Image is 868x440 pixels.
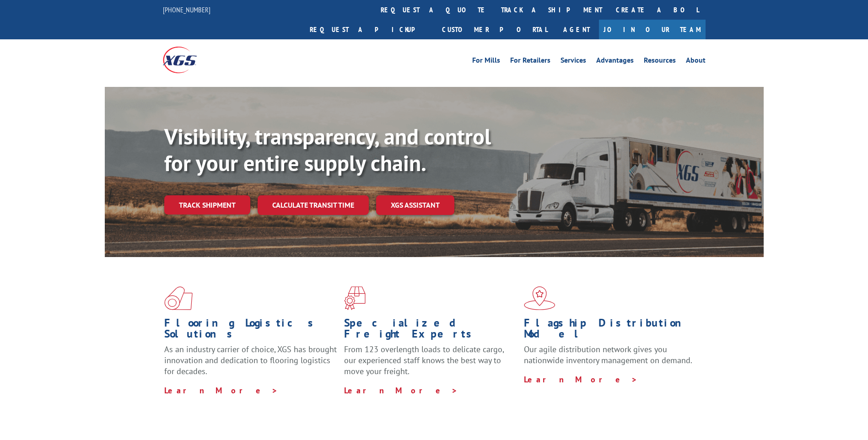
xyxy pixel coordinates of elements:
a: Learn More > [164,385,278,396]
a: Join Our Team [599,20,706,39]
a: Learn More > [344,385,458,396]
a: Learn More > [524,374,638,385]
img: xgs-icon-flagship-distribution-model-red [524,286,555,310]
p: From 123 overlength loads to delicate cargo, our experienced staff knows the best way to move you... [344,344,517,385]
h1: Flooring Logistics Solutions [164,317,337,344]
a: XGS ASSISTANT [376,195,454,215]
a: For Mills [472,57,500,67]
a: For Retailers [510,57,550,67]
a: Customer Portal [435,20,554,39]
a: Resources [644,57,676,67]
img: xgs-icon-focused-on-flooring-red [344,286,366,310]
a: Advantages [596,57,634,67]
a: Track shipment [164,195,250,215]
b: Visibility, transparency, and control for your entire supply chain. [164,122,491,177]
span: Our agile distribution network gives you nationwide inventory management on demand. [524,344,692,365]
a: Services [561,57,586,67]
h1: Flagship Distribution Model [524,317,697,344]
h1: Specialized Freight Experts [344,317,517,344]
a: About [686,57,706,67]
span: As an industry carrier of choice, XGS has brought innovation and dedication to flooring logistics... [164,344,337,376]
a: Calculate transit time [258,195,369,215]
a: Request a pickup [303,20,435,39]
a: [PHONE_NUMBER] [163,5,210,14]
a: Agent [554,20,599,39]
img: xgs-icon-total-supply-chain-intelligence-red [164,286,193,310]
